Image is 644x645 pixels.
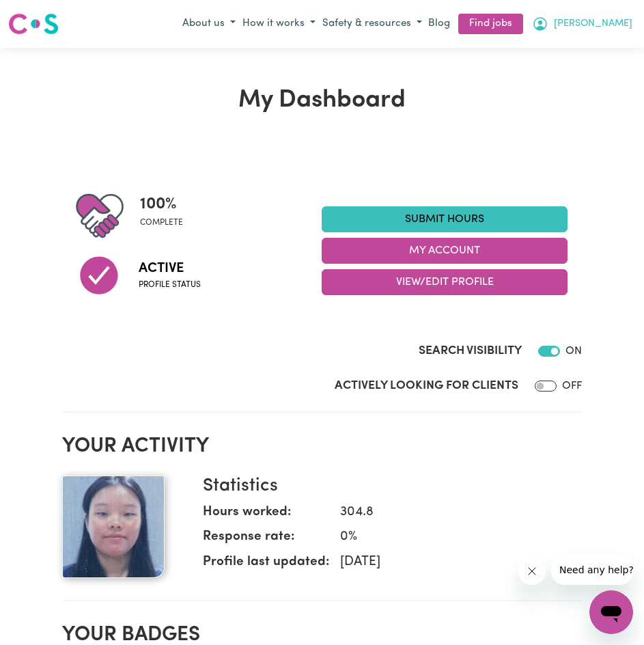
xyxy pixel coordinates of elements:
span: 100 % [140,192,183,217]
button: View/Edit Profile [322,269,568,295]
span: OFF [562,381,582,392]
h3: Statistics [203,476,571,497]
img: Careseekers logo [8,12,59,36]
a: Find jobs [458,14,523,35]
img: Your profile picture [62,476,165,578]
dd: [DATE] [329,553,571,573]
a: Careseekers logo [8,8,59,40]
iframe: Close message [518,558,546,585]
span: [PERSON_NAME] [554,16,632,31]
span: complete [140,217,183,229]
dt: Response rate: [203,527,329,553]
a: Blog [425,14,453,35]
span: Need any help? [8,10,83,20]
dt: Hours worked: [203,503,329,528]
iframe: Button to launch messaging window [589,590,633,634]
iframe: Message from company [551,555,633,585]
label: Search Visibility [419,342,522,360]
label: Actively Looking for Clients [335,377,518,395]
dd: 0 % [329,527,571,547]
span: ON [565,346,582,357]
dd: 304.8 [329,503,571,523]
button: My Account [529,12,636,36]
dt: Profile last updated: [203,553,329,578]
button: My Account [322,238,568,264]
span: Profile status [139,279,201,291]
a: Submit Hours [322,206,568,232]
span: Active [139,258,201,279]
button: About us [179,13,239,36]
div: Profile completeness: 100% [140,192,194,240]
h1: My Dashboard [62,86,583,115]
button: How it works [239,13,319,36]
button: Safety & resources [319,13,425,36]
h2: Your activity [62,435,583,459]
